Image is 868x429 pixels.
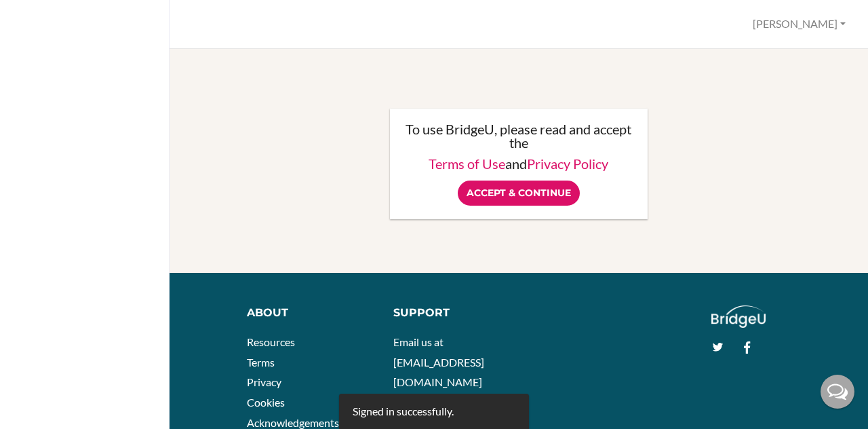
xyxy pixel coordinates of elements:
[527,155,608,172] a: Privacy Policy
[429,155,505,172] a: Terms of Use
[458,181,580,206] input: Accept & Continue
[393,335,484,388] a: Email us at [EMAIL_ADDRESS][DOMAIN_NAME]
[247,375,281,388] a: Privacy
[353,404,454,419] div: Signed in successfully.
[711,305,766,328] img: logo_white@2x-f4f0deed5e89b7ecb1c2cc34c3e3d731f90f0f143d5ea2071677605dd97b5244.png
[393,305,509,321] div: Support
[247,305,372,321] div: About
[247,335,295,348] a: Resources
[247,356,275,369] a: Terms
[403,122,635,149] p: To use BridgeU, please read and accept the
[403,157,635,170] p: and
[747,12,852,37] button: [PERSON_NAME]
